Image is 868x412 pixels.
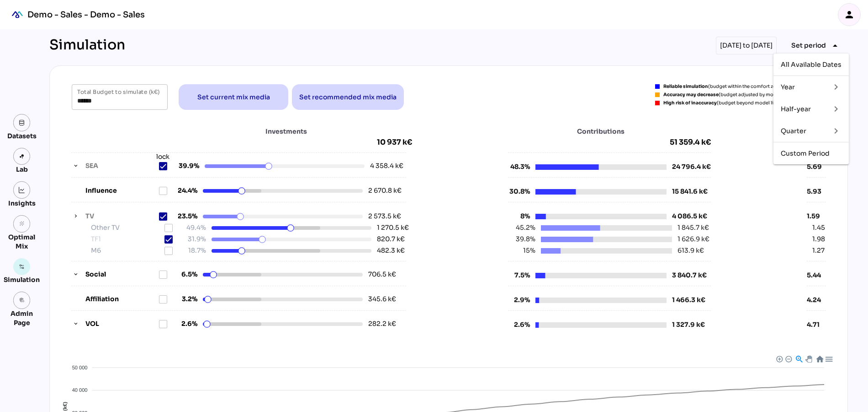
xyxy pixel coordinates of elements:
[377,138,412,147] span: 10 937 k€
[19,221,25,227] i: grain
[85,270,159,279] label: Social
[781,105,823,113] div: Half-year
[91,234,164,244] label: TF1
[663,83,708,89] strong: Reliable simulation
[672,211,707,223] div: 4 086.5 k€
[85,161,159,171] label: SEA
[781,83,823,91] div: Year
[368,186,397,195] div: 2 670.8 k€
[812,223,826,233] div: 1.45
[292,84,404,110] button: Set recommended mix media
[177,161,199,171] span: 39.9%
[508,211,530,221] span: 8%
[535,127,667,136] span: Contributions
[825,355,832,363] div: Menu
[784,38,848,54] button: Collapse "Set period"
[4,275,40,284] div: Simulation
[156,152,169,162] div: lock
[508,271,530,280] span: 7.5%
[781,127,823,135] div: Quarter
[672,271,707,280] div: 3 840.7 k€
[197,92,270,103] span: Set current mix media
[508,162,530,172] span: 48.3%
[91,223,164,233] label: Other TV
[663,84,783,89] div: (budget within the comfort zone)
[807,295,826,304] div: 4.24
[4,233,40,251] div: Optimal Mix
[831,125,842,136] i: keyboard_arrow_right
[781,61,842,69] div: All Available Dates
[831,103,842,114] i: keyboard_arrow_right
[508,295,530,305] span: 2.9%
[663,101,826,105] div: (budget beyond model limits, variation > ±40%)
[663,92,804,97] div: (budget adjusted by more than ±25%)
[815,355,823,363] div: Reset Zoom
[175,319,197,329] span: 2.6%
[19,153,25,160] img: lab.svg
[795,355,803,363] div: Selection Zoom
[179,84,288,110] button: Set current mix media
[677,223,709,233] div: 1 845.7 k€
[513,246,535,255] span: 15%
[831,81,842,92] i: keyboard_arrow_right
[830,40,841,51] i: arrow_drop_down
[781,150,842,157] div: Custom Period
[377,246,406,255] div: 482.3 k€
[175,294,197,304] span: 3.2%
[513,234,535,244] span: 39.8%
[508,187,530,196] span: 30.8%
[175,186,197,195] span: 24.4%
[791,40,826,51] span: Set period
[72,365,88,370] tspan: 50 000
[368,294,397,304] div: 345.6 k€
[807,211,826,221] div: 1.59
[812,234,826,244] div: 1.98
[19,187,25,193] img: graph.svg
[49,37,125,54] div: Simulation
[716,37,777,54] div: [DATE] to [DATE]
[184,246,206,255] span: 18.7%
[508,138,711,147] span: 51 359.4 k€
[175,270,197,279] span: 6.5%
[85,186,159,195] label: Influence
[4,309,40,327] div: Admin Page
[184,223,206,233] span: 49.4%
[812,246,826,255] div: 1.27
[508,320,530,330] span: 2.6%
[27,9,145,20] div: Demo - Sales - Demo - Sales
[12,165,32,174] div: Lab
[672,320,705,330] div: 1 327.9 k€
[85,319,159,329] label: VOL
[184,234,206,244] span: 31.9%
[672,295,705,305] div: 1 466.3 k€
[299,92,397,103] span: Set recommended mix media
[77,84,162,110] input: Total Budget to simulate (k€)
[677,246,704,255] div: 613.9 k€
[19,297,25,304] i: admin_panel_settings
[776,355,782,362] div: Zoom In
[663,92,719,98] strong: Accuracy may decrease
[7,131,37,141] div: Datasets
[7,5,27,25] img: mediaROI
[370,161,399,171] div: 4 358.4 k€
[513,223,535,233] span: 45.2%
[206,127,366,136] span: Investments
[663,100,717,106] strong: High risk of inaccuracy
[672,162,711,172] div: 24 796.4 k€
[377,223,406,233] div: 1 270.5 k€
[8,199,36,208] div: Insights
[19,264,25,270] img: settings.svg
[19,119,25,126] img: data.svg
[807,187,826,196] div: 5.93
[368,211,397,221] div: 2 573.5 k€
[785,355,791,362] div: Zoom Out
[844,9,855,20] i: person
[677,234,709,244] div: 1 626.9 k€
[807,271,826,280] div: 5.44
[85,211,159,221] label: TV
[377,234,406,244] div: 820.7 k€
[807,320,826,329] div: 4.71
[91,246,164,255] label: M6
[672,187,708,196] div: 15 841.6 k€
[807,162,826,171] div: 5.69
